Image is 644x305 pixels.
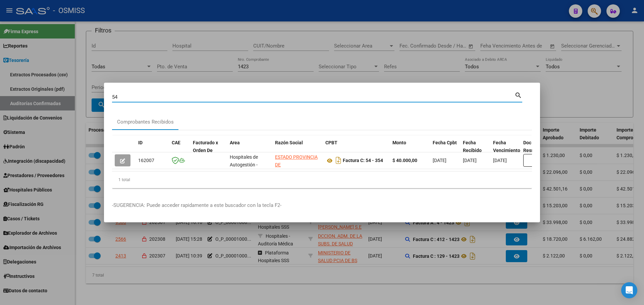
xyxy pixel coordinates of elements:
[521,136,561,165] datatable-header-cell: Doc Respaldatoria
[334,155,343,166] i: Descargar documento
[112,202,532,209] p: -SUGERENCIA: Puede acceder rapidamente a este buscador con la tecla F2-
[275,140,303,145] span: Razón Social
[463,140,482,153] span: Fecha Recibido
[138,140,143,145] span: ID
[515,91,522,99] mat-icon: search
[433,140,457,145] span: Fecha Cpbt
[227,136,272,165] datatable-header-cell: Area
[230,140,240,145] span: Area
[460,136,490,165] datatable-header-cell: Fecha Recibido
[275,154,320,182] span: ESTADO PROVINCIA DE [GEOGRAPHIC_DATA][PERSON_NAME]
[117,118,174,126] div: Comprobantes Recibidos
[112,171,532,188] div: 1 total
[272,136,323,165] datatable-header-cell: Razón Social
[392,140,406,145] span: Monto
[430,136,460,165] datatable-header-cell: Fecha Cpbt
[343,158,383,163] strong: Factura C: 54 - 354
[463,158,477,163] span: [DATE]
[190,136,227,165] datatable-header-cell: Facturado x Orden De
[523,140,553,153] span: Doc Respaldatoria
[390,136,430,165] datatable-header-cell: Monto
[621,282,637,298] div: Open Intercom Messenger
[193,140,218,153] span: Facturado x Orden De
[433,158,446,163] span: [DATE]
[136,136,169,165] datatable-header-cell: ID
[230,154,258,175] span: Hospitales de Autogestión - Afiliaciones
[493,158,507,163] span: [DATE]
[172,140,180,145] span: CAE
[138,157,166,164] div: 162007
[493,140,520,153] span: Fecha Vencimiento
[325,140,337,145] span: CPBT
[392,158,417,163] strong: $ 40.000,00
[323,136,390,165] datatable-header-cell: CPBT
[169,136,190,165] datatable-header-cell: CAE
[490,136,521,165] datatable-header-cell: Fecha Vencimiento
[275,153,320,167] div: 30673377544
